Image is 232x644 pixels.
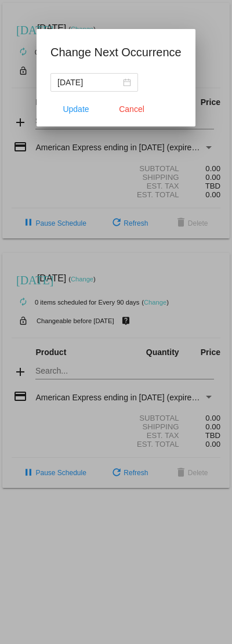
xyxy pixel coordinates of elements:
[63,104,89,114] span: Update
[119,104,144,114] span: Cancel
[106,99,157,120] button: Close dialog
[57,76,121,89] input: Select date
[50,99,101,120] button: Update
[50,43,182,61] h1: Change Next Occurrence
